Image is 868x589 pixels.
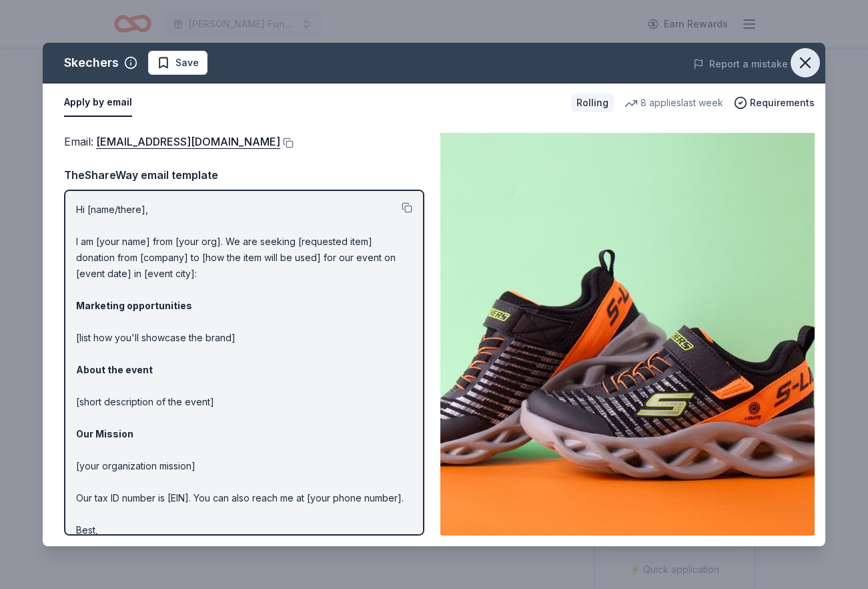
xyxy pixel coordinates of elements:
[175,55,199,71] span: Save
[76,428,133,439] strong: Our Mission
[64,135,280,148] span: Email :
[693,56,788,72] button: Report a mistake
[76,364,153,375] strong: About the event
[571,93,614,112] div: Rolling
[76,202,412,554] p: Hi [name/there], I am [your name] from [your org]. We are seeking [requested item] donation from ...
[96,133,280,150] a: [EMAIL_ADDRESS][DOMAIN_NAME]
[750,95,815,111] span: Requirements
[64,52,119,73] div: Skechers
[624,95,723,111] div: 8 applies last week
[64,89,132,117] button: Apply by email
[64,166,424,184] div: TheShareWay email template
[76,300,192,311] strong: Marketing opportunities
[148,51,207,75] button: Save
[440,133,815,536] img: Image for Skechers
[734,95,815,111] button: Requirements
